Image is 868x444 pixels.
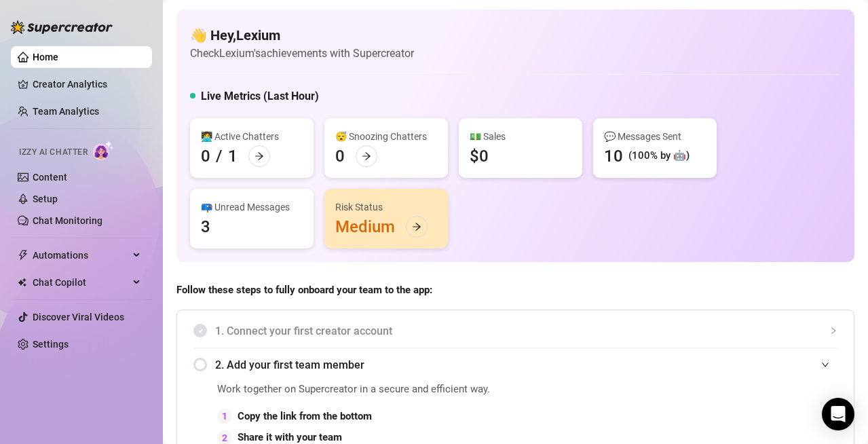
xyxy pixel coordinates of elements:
[193,314,837,348] div: 1. Connect your first creator account
[33,73,141,95] a: Creator Analytics
[190,26,414,45] h4: 👋 Hey, Lexium
[335,200,437,215] div: Risk Status
[335,129,437,144] div: 😴 Snoozing Chatters
[821,360,829,369] span: expanded
[201,145,210,167] div: 0
[33,312,124,322] a: Discover Viral Videos
[176,284,432,296] strong: Follow these steps to fully onboard your team to the app:
[18,250,29,261] span: thunderbolt
[254,151,264,161] span: arrow-right
[215,356,837,373] span: 2. Add your first team member
[362,151,371,161] span: arrow-right
[19,146,88,159] span: Izzy AI Chatter
[201,216,210,238] div: 3
[33,52,58,62] a: Home
[228,145,238,167] div: 1
[628,148,690,164] div: (100% by 🤖)
[604,129,706,144] div: 💬 Messages Sent
[217,409,232,424] div: 1
[470,145,489,167] div: $0
[215,322,837,339] span: 1. Connect your first creator account
[470,129,571,144] div: 💵 Sales
[201,88,319,105] h5: Live Metrics (Last Hour)
[335,145,345,167] div: 0
[829,327,837,335] span: collapsed
[33,106,99,117] a: Team Analytics
[33,272,129,293] span: Chat Copilot
[238,410,372,422] strong: Copy the link from the bottom
[11,20,113,34] img: logo-BBDzfeDw.svg
[33,339,69,350] a: Settings
[193,348,837,382] div: 2. Add your first team member
[822,398,854,430] div: Open Intercom Messenger
[18,278,26,287] img: Chat Copilot
[238,431,342,443] strong: Share it with your team
[33,244,129,266] span: Automations
[190,45,414,62] article: Check Lexium's achievements with Supercreator
[33,193,58,204] a: Setup
[33,172,67,183] a: Content
[412,222,421,232] span: arrow-right
[217,382,532,398] span: Work together on Supercreator in a secure and efficient way.
[93,141,114,160] img: AI Chatter
[201,129,303,144] div: 👩‍💻 Active Chatters
[604,145,623,167] div: 10
[201,200,303,215] div: 📪 Unread Messages
[33,215,102,226] a: Chat Monitoring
